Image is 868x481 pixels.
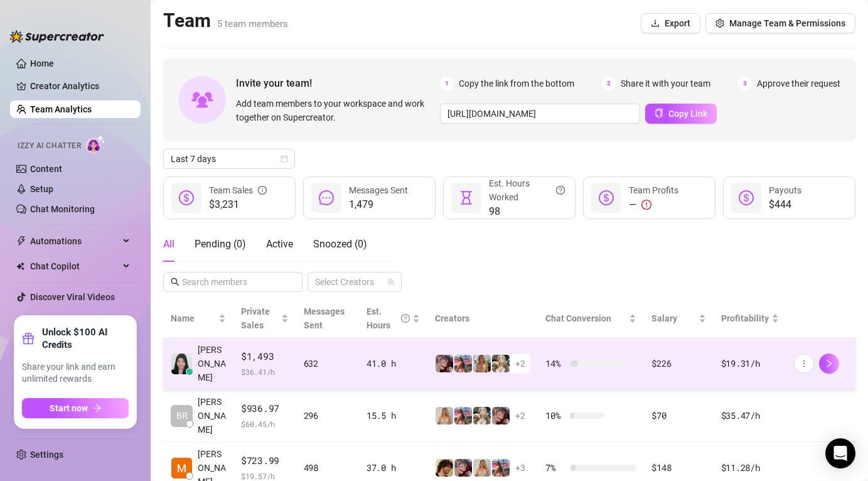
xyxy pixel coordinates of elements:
span: $936.97 [241,401,289,416]
span: 5 team members [217,18,288,30]
span: calendar [281,155,288,163]
img: logo-BBDzfeDw.svg [10,30,104,43]
span: Approve their request [757,77,840,90]
th: Creators [427,300,538,338]
input: Search members [182,275,285,289]
span: [PERSON_NAME] [198,343,226,384]
span: Profitability [721,313,769,323]
span: 98 [489,204,565,219]
span: 10 % [545,409,565,423]
div: $226 [651,357,705,370]
div: Est. Hours Worked [489,176,565,204]
span: BR [176,409,188,423]
span: 1 [440,77,454,90]
img: Gloom [492,407,510,424]
span: Automations [30,231,119,251]
span: + 2 [515,357,525,370]
img: Nicki [454,355,472,372]
button: Start nowarrow-right [22,398,129,418]
strong: Unlock $100 AI Credits [42,326,129,351]
span: more [800,359,808,368]
span: + 2 [515,409,525,423]
span: dollar-circle [599,190,614,205]
img: Joly [473,407,491,424]
span: message [319,190,334,205]
div: Pending ( 0 ) [195,237,246,252]
span: Start now [50,403,88,413]
span: Manage Team & Permissions [729,18,845,28]
img: Chat Copilot [16,262,24,271]
div: $19.31 /h [721,357,779,370]
span: Active [266,238,293,250]
span: $723.99 [241,453,289,468]
span: thunderbolt [16,236,26,246]
div: $35.47 /h [721,409,779,423]
img: Joly [492,355,510,372]
div: 41.0 h [367,357,420,370]
button: Copy Link [645,104,717,124]
span: setting [715,19,724,28]
span: hourglass [459,190,474,205]
span: Private Sales [241,306,270,330]
span: 3 [738,77,752,90]
div: Open Intercom Messenger [825,438,855,468]
span: Chat Conversion [545,313,611,323]
span: + 3 [515,461,525,475]
div: All [163,237,174,252]
a: Discover Viral Videos [30,292,115,302]
span: arrow-right [93,404,102,413]
span: Chat Copilot [30,256,119,276]
a: Content [30,164,62,174]
div: $148 [651,461,705,475]
span: 1,479 [349,197,408,212]
span: Snoozed ( 0 ) [313,238,367,250]
span: 14 % [545,357,565,370]
span: 7 % [545,461,565,475]
span: gift [22,332,35,345]
div: 632 [304,357,351,370]
span: $444 [769,197,801,212]
a: Settings [30,450,63,460]
img: Nicki [454,407,472,424]
a: Chat Monitoring [30,204,95,214]
span: right [825,359,833,368]
div: Est. Hours [367,305,410,332]
span: [PERSON_NAME] [198,395,226,436]
img: Nicki [492,459,510,477]
div: 498 [304,461,351,475]
div: 37.0 h [367,461,420,475]
span: $ 60.45 /h [241,418,289,430]
span: Payouts [769,185,801,195]
a: Team Analytics [30,104,92,114]
img: Fia [473,459,491,477]
th: Name [163,300,233,338]
a: Home [30,58,54,68]
img: Mila Engine [171,458,192,478]
span: Share it with your team [621,77,710,90]
div: Team Sales [209,183,267,197]
span: Messages Sent [304,306,345,330]
button: Export [641,13,700,33]
span: search [171,278,179,286]
a: Setup [30,184,53,194]
img: Asmrboyfriend [436,459,453,477]
img: Gloom [436,355,453,372]
span: Messages Sent [349,185,408,195]
span: copy [655,109,663,117]
div: — [629,197,678,212]
span: Invite your team! [236,75,440,91]
span: Copy the link from the bottom [459,77,574,90]
span: $ 36.41 /h [241,365,289,378]
button: Manage Team & Permissions [705,13,855,33]
span: $1,493 [241,349,289,364]
div: $11.28 /h [721,461,779,475]
div: $70 [651,409,705,423]
img: AI Chatter [86,135,105,153]
span: question-circle [401,305,410,332]
h2: Team [163,9,288,33]
span: info-circle [258,183,267,197]
span: Copy Link [668,109,707,119]
span: download [651,19,660,28]
img: Gloom [454,459,472,477]
span: exclamation-circle [641,200,651,210]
